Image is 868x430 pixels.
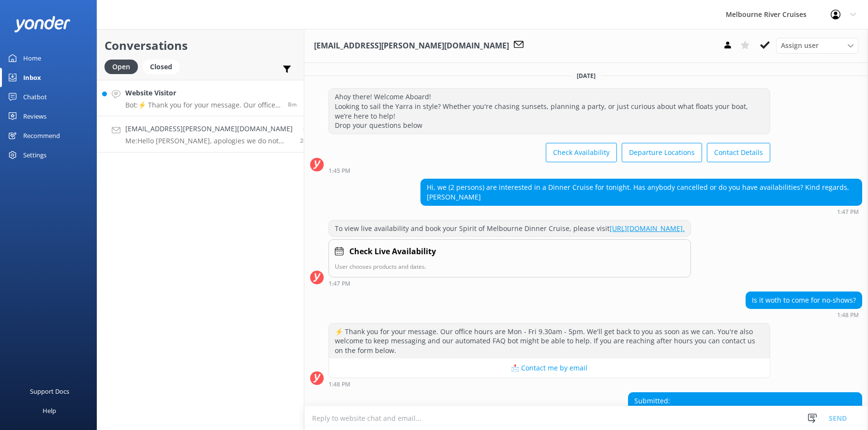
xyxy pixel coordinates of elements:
[105,36,297,55] h2: Conversations
[125,137,293,145] p: Me: Hello [PERSON_NAME], apologies we do not have the dinner cruise operating tonight. We still h...
[329,382,350,387] strong: 1:48 PM
[420,208,862,215] div: 01:47pm 20-Aug-2025 (UTC +10:00) Australia/Sydney
[746,311,862,318] div: 01:48pm 20-Aug-2025 (UTC +10:00) Australia/Sydney
[349,246,436,258] h4: Check Live Availability
[335,262,685,271] p: User chooses products and dates.
[288,100,297,108] span: 02:15pm 20-Aug-2025 (UTC +10:00) Australia/Sydney
[97,80,304,116] a: Website VisitorBot:⚡ Thank you for your message. Our office hours are Mon - Fri 9.30am - 5pm. We'...
[329,220,690,237] div: To view live availability and book your Spirit of Melbourne Dinner Cruise, please visit
[546,143,617,162] button: Check Availability
[329,323,770,359] div: ⚡ Thank you for your message. Our office hours are Mon - Fri 9.30am - 5pm. We'll get back to you ...
[329,280,691,287] div: 01:47pm 20-Aug-2025 (UTC +10:00) Australia/Sydney
[125,88,281,98] h4: Website Visitor
[105,61,143,72] a: Open
[23,107,46,126] div: Reviews
[781,40,819,51] span: Assign user
[143,60,180,74] div: Closed
[421,179,862,205] div: Hi, we (2 persons) are interested in a Dinner Cruise for tonight. Has anybody cancelled or do you...
[329,167,770,174] div: 01:45pm 20-Aug-2025 (UTC +10:00) Australia/Sydney
[15,16,70,32] img: yonder-white-logo.png
[23,48,41,68] div: Home
[329,381,770,387] div: 01:48pm 20-Aug-2025 (UTC +10:00) Australia/Sydney
[746,292,862,308] div: Is it woth to come for no-shows?
[125,123,293,134] h4: [EMAIL_ADDRESS][PERSON_NAME][DOMAIN_NAME]
[125,101,281,109] p: Bot: ⚡ Thank you for your message. Our office hours are Mon - Fri 9.30am - 5pm. We'll get back to...
[622,143,702,162] button: Departure Locations
[23,87,47,107] div: Chatbot
[143,61,184,72] a: Closed
[329,89,770,133] div: Ahoy there! Welcome Aboard! Looking to sail the Yarra in style? Whether you're chasing sunsets, p...
[837,209,859,215] strong: 1:47 PM
[97,116,304,153] a: [EMAIL_ADDRESS][PERSON_NAME][DOMAIN_NAME]Me:Hello [PERSON_NAME], apologies we do not have the din...
[329,281,350,287] strong: 1:47 PM
[610,224,685,233] a: [URL][DOMAIN_NAME].
[571,72,601,80] span: [DATE]
[300,137,312,145] span: 01:55pm 20-Aug-2025 (UTC +10:00) Australia/Sydney
[314,40,509,52] h3: [EMAIL_ADDRESS][PERSON_NAME][DOMAIN_NAME]
[43,401,56,420] div: Help
[776,38,858,53] div: Assign User
[30,382,69,401] div: Support Docs
[23,145,46,165] div: Settings
[837,312,859,318] strong: 1:48 PM
[707,143,770,162] button: Contact Details
[23,126,60,145] div: Recommend
[105,60,138,74] div: Open
[329,168,350,174] strong: 1:45 PM
[23,68,41,87] div: Inbox
[329,358,770,378] button: 📩 Contact me by email
[629,393,862,418] div: Submitted: [PERSON_NAME]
